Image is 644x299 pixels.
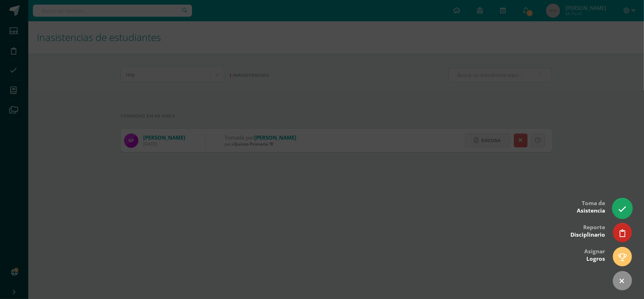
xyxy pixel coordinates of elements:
[577,195,605,218] div: Toma de
[584,243,605,266] div: Asignar
[570,231,605,238] span: Disciplinario
[586,255,605,263] span: Logros
[570,219,605,242] div: Reporte
[577,207,605,214] span: Asistencia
